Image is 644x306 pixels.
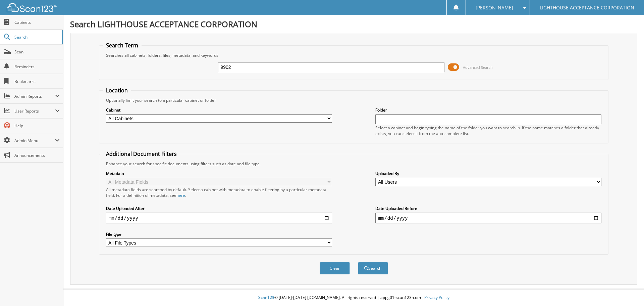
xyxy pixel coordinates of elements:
label: Metadata [106,171,332,176]
a: here [176,192,185,198]
span: Help [14,123,60,129]
div: Optionally limit your search to a particular cabinet or folder [103,97,605,103]
h1: Search LIGHTHOUSE ACCEPTANCE CORPORATION [70,18,637,30]
span: [PERSON_NAME] [476,6,513,10]
label: Uploaded By [375,171,601,176]
div: © [DATE]-[DATE] [DOMAIN_NAME]. All rights reserved | appg01-scan123-com | [63,290,644,306]
legend: Additional Document Filters [103,150,180,158]
input: end [375,213,601,223]
span: Announcements [14,152,60,158]
div: Enhance your search for specific documents using filters such as date and file type. [103,161,605,167]
span: Admin Reports [14,93,55,99]
div: All metadata fields are searched by default. Select a cabinet with metadata to enable filtering b... [106,187,332,198]
span: Admin Menu [14,138,55,143]
span: Advanced Search [463,65,493,70]
span: User Reports [14,108,55,114]
span: Scan123 [258,295,274,300]
label: Folder [375,107,601,113]
img: scan123-logo-white.svg [7,3,57,12]
span: Search [14,34,59,40]
label: Cabinet [106,107,332,113]
legend: Search Term [103,42,142,49]
span: LIGHTHOUSE ACCEPTANCE CORPORATION [540,6,634,10]
span: Scan [14,49,60,55]
label: Date Uploaded Before [375,206,601,211]
input: start [106,213,332,223]
label: Date Uploaded After [106,206,332,211]
iframe: Chat Widget [610,274,644,306]
button: Search [358,262,388,274]
legend: Location [103,87,131,94]
span: Cabinets [14,19,60,25]
div: Searches all cabinets, folders, files, metadata, and keywords [103,52,605,58]
button: Clear [320,262,350,274]
span: Bookmarks [14,79,60,84]
div: Select a cabinet and begin typing the name of the folder you want to search in. If the name match... [375,125,601,136]
label: File type [106,231,332,237]
span: Reminders [14,64,60,70]
a: Privacy Policy [424,295,449,300]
